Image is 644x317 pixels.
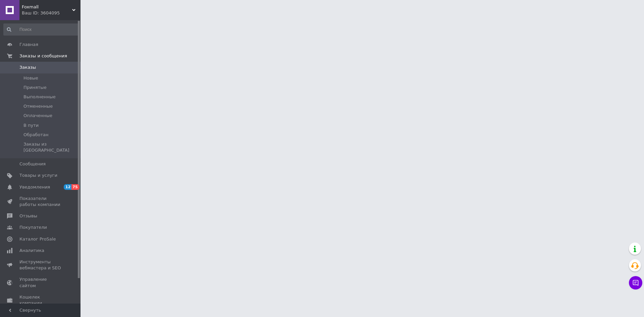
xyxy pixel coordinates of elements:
span: Показатели работы компании [19,196,62,208]
span: Управление сайтом [19,276,62,288]
span: Отзывы [19,213,37,219]
span: Foxmall [22,4,72,10]
span: Инструменты вебмастера и SEO [19,259,62,271]
span: Принятые [23,85,47,91]
span: Товары и услуги [19,172,57,178]
span: Выполненные [23,94,56,100]
span: 75 [71,184,79,190]
span: Заказы [19,64,36,70]
span: Оплаченные [23,113,52,119]
button: Чат с покупателем [629,276,642,289]
span: Заказы и сообщения [19,53,67,59]
span: Отмененные [23,103,53,109]
span: Заказы из [GEOGRAPHIC_DATA] [23,141,78,153]
span: Покупатели [19,224,47,230]
input: Поиск [3,23,79,36]
span: Каталог ProSale [19,236,56,242]
div: Ваш ID: 3604095 [22,10,80,16]
span: Уведомления [19,184,50,190]
span: Сообщения [19,161,46,167]
span: 12 [64,184,71,190]
span: Кошелек компании [19,294,62,306]
span: Главная [19,42,38,48]
span: В пути [23,122,39,128]
span: Новые [23,75,38,81]
span: Обработан [23,132,48,138]
span: Аналитика [19,248,44,254]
